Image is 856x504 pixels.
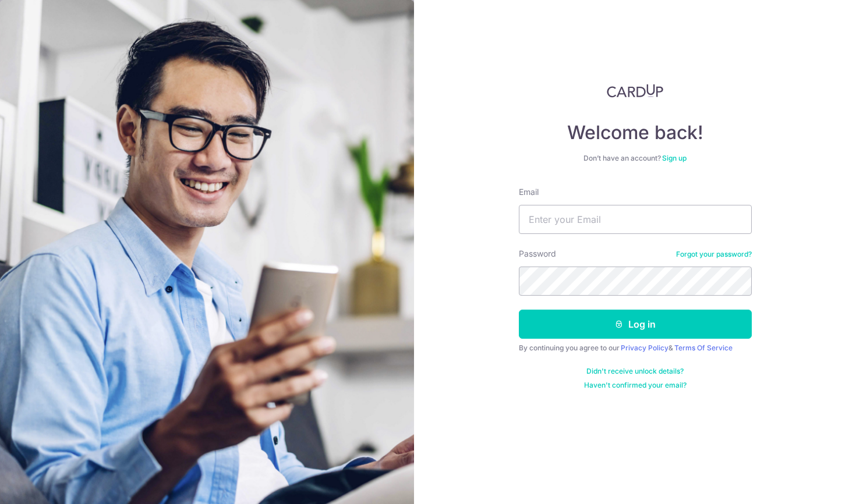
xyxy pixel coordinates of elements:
a: Terms Of Service [674,343,733,352]
a: Didn't receive unlock details? [586,367,684,376]
a: Privacy Policy [621,343,668,352]
input: Enter your Email [519,205,752,234]
a: Sign up [662,154,687,162]
h4: Welcome back! [519,121,752,144]
img: CardUp Logo [607,84,664,98]
button: Log in [519,310,752,339]
label: Email [519,186,539,198]
div: By continuing you agree to our & [519,343,752,353]
div: Don’t have an account? [519,154,752,163]
label: Password [519,248,556,260]
a: Haven't confirmed your email? [584,381,687,390]
a: Forgot your password? [676,250,752,259]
